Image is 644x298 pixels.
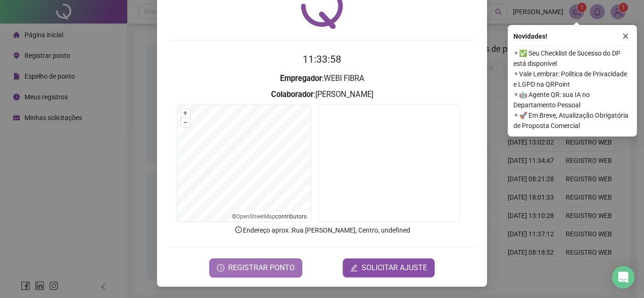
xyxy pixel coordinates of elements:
p: Endereço aprox. : Rua [PERSON_NAME], Centro, undefined [168,225,476,235]
span: ⚬ 🚀 Em Breve, Atualização Obrigatória de Proposta Comercial [513,110,631,131]
button: editSOLICITAR AJUSTE [343,258,435,277]
h3: : [PERSON_NAME] [168,89,476,101]
h3: : WEBI FIBRA [168,72,476,85]
li: © contributors. [232,213,308,220]
span: REGISTRAR PONTO [228,262,295,274]
span: clock-circle [217,264,224,272]
span: edit [350,264,358,272]
button: + [181,109,190,118]
span: close [622,33,629,40]
span: Novidades ! [513,31,547,41]
button: – [181,118,190,127]
strong: Empregador [280,74,322,83]
time: 11:33:58 [303,54,341,65]
span: SOLICITAR AJUSTE [362,262,427,274]
span: info-circle [234,226,243,234]
span: ⚬ ✅ Seu Checklist de Sucesso do DP está disponível [513,48,631,69]
button: REGISTRAR PONTO [209,258,302,277]
div: Open Intercom Messenger [612,266,635,289]
strong: Colaborador [271,90,314,99]
a: OpenStreetMap [236,213,275,220]
span: ⚬ 🤖 Agente QR: sua IA no Departamento Pessoal [513,89,631,110]
span: ⚬ Vale Lembrar: Política de Privacidade e LGPD na QRPoint [513,69,631,89]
